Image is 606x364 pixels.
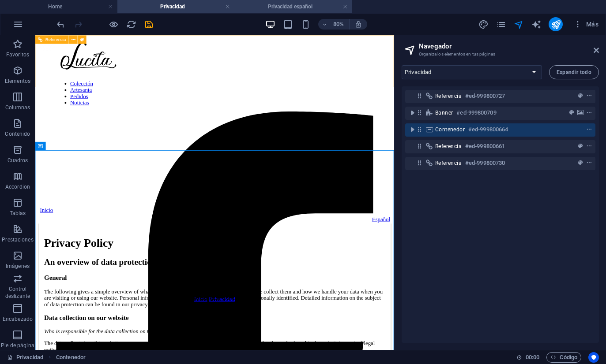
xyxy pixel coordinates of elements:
button: undo [55,19,66,30]
i: Guardar (Ctrl+S) [144,19,154,30]
button: reload [126,19,136,30]
p: Contenido [5,130,30,137]
button: background [576,108,585,118]
button: toggle-expand [407,108,418,118]
span: Contenedor [435,126,465,133]
span: Referencia [45,37,66,42]
span: : [532,354,533,360]
h3: Organiza los elementos en tus páginas [419,50,581,58]
button: pages [496,19,506,30]
i: Deshacer: Eliminar elementos (Ctrl+Z) [56,19,66,30]
p: Favoritos [6,51,29,58]
button: context-menu [585,108,594,118]
button: toggle-expand [407,124,418,135]
h6: #ed-999800664 [468,124,508,135]
span: Referencia [435,160,462,167]
button: context-menu [585,141,594,152]
button: design [478,19,489,30]
h4: Privacidad [117,2,235,11]
button: Usercentrics [588,352,599,363]
button: context-menu [585,91,594,101]
i: Volver a cargar página [126,19,136,30]
i: Navegador [514,19,524,30]
button: Código [546,352,581,363]
span: Más [573,20,598,29]
i: Publicar [551,19,561,30]
span: Expandir todo [557,70,591,75]
span: Referencia [435,143,462,150]
p: Columnas [5,104,30,111]
h6: 80% [331,19,346,30]
button: preset [576,158,585,168]
span: 00 00 [526,352,539,363]
span: Referencia [435,93,462,100]
i: Al redimensionar, ajustar el nivel de zoom automáticamente para ajustarse al dispositivo elegido. [354,20,362,28]
button: context-menu [585,124,594,135]
button: text_generator [531,19,542,30]
span: Banner [435,109,453,116]
h6: #ed-999800709 [456,108,496,118]
h6: #ed-999800727 [465,91,505,101]
p: Imágenes [6,263,30,270]
a: Haz clic para cancelar la selección y doble clic para abrir páginas [7,352,43,363]
p: Cuadros [8,157,28,164]
h4: Privacidad español [235,2,352,11]
i: Páginas (Ctrl+Alt+S) [496,19,506,30]
button: context-menu [585,158,594,168]
p: Accordion [5,183,30,190]
h6: #ed-999800730 [465,158,505,168]
button: 80% [318,19,350,30]
button: Haz clic para salir del modo de previsualización y seguir editando [108,19,119,30]
button: preset [576,91,585,101]
p: Pie de página [1,342,34,349]
span: Haz clic para seleccionar y doble clic para editar [56,352,86,363]
i: AI Writer [531,19,542,30]
h2: Navegador [419,42,599,50]
button: publish [549,17,563,31]
button: navigator [513,19,524,30]
button: Expandir todo [549,65,599,79]
button: preset [567,108,576,118]
h6: #ed-999800661 [465,141,505,152]
i: Diseño (Ctrl+Alt+Y) [478,19,489,30]
p: Tablas [10,210,26,217]
span: Código [550,352,577,363]
p: Elementos [5,78,30,85]
h6: Tiempo de la sesión [516,352,540,363]
button: Más [570,17,602,31]
button: save [143,19,154,30]
nav: breadcrumb [56,352,86,363]
button: preset [576,141,585,152]
p: Prestaciones [2,236,33,243]
p: Encabezado [3,316,33,323]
